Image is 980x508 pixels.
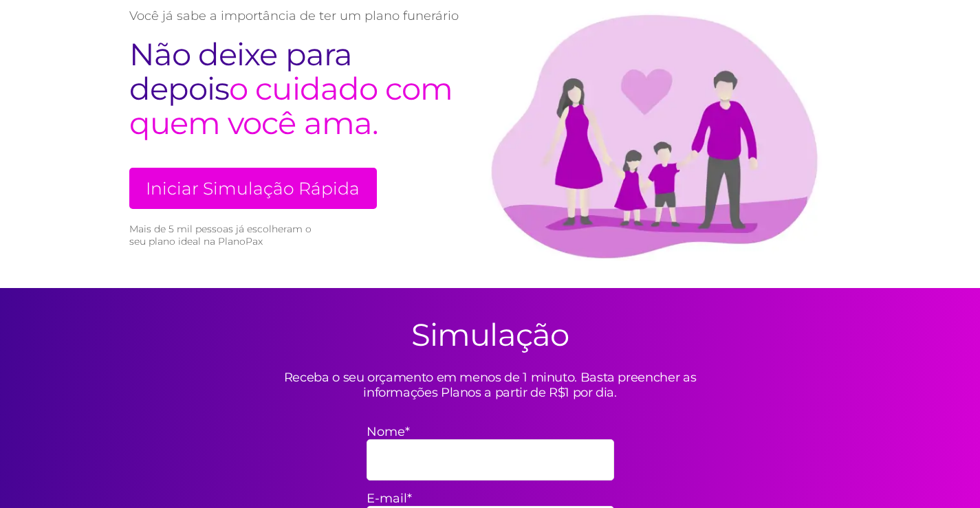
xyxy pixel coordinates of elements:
small: Mais de 5 mil pessoas já escolheram o seu plano ideal na PlanoPax [129,223,318,247]
h2: Simulação [411,316,569,353]
label: E-mail* [367,491,614,506]
h2: o cuidado com quem você ama. [129,37,459,140]
label: Nome* [367,424,614,439]
a: Iniciar Simulação Rápida [129,168,377,209]
p: Você já sabe a importância de ter um plano funerário [129,8,459,23]
span: Não deixe para depois [129,35,352,107]
p: Receba o seu orçamento em menos de 1 minuto. Basta preencher as informações Planos a partir de R$... [250,370,731,400]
